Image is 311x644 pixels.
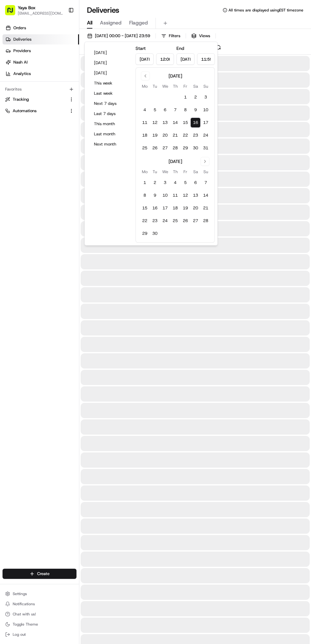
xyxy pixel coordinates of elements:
[201,190,211,200] button: 14
[140,216,150,226] button: 22
[5,108,66,114] a: Automations
[3,69,79,79] a: Analytics
[87,634,123,640] div: Deliveries
[3,23,79,33] a: Orders
[214,43,223,52] button: Refresh
[170,118,180,128] button: 14
[169,73,182,79] div: [DATE]
[228,8,303,13] span: All times are displayed using EST timezone
[48,116,50,121] span: •
[201,216,211,226] button: 28
[98,81,116,89] button: See all
[6,83,41,88] div: Past conversations
[201,118,211,128] button: 17
[199,33,210,39] span: Views
[160,105,170,115] button: 6
[13,622,38,627] span: Toggle Theme
[169,33,180,39] span: Filters
[160,118,170,128] button: 13
[13,61,25,72] img: 1738778727109-b901c2ba-d612-49f7-a14d-d897ce62d23f
[13,632,26,637] span: Log out
[180,168,190,175] th: Friday
[140,118,150,128] button: 11
[13,48,31,54] span: Providers
[13,37,31,42] span: Deliveries
[3,610,76,619] button: Chat with us!
[160,178,170,188] button: 3
[13,116,18,121] img: 1736555255976-a54dd68f-1ca7-489b-9aae-adbdc363a1c4
[13,591,27,596] span: Settings
[140,190,150,200] button: 8
[17,41,105,48] input: Clear
[190,203,201,213] button: 20
[201,143,211,153] button: 31
[170,178,180,188] button: 4
[190,143,201,153] button: 30
[29,67,87,72] div: We're available if you need us!
[169,158,182,165] div: [DATE]
[150,228,160,239] button: 30
[133,634,169,640] div: Packages
[140,178,150,188] button: 1
[3,106,76,116] button: Automations
[196,634,227,640] p: Rows per page
[91,119,129,128] button: This month
[201,105,211,115] button: 10
[13,99,18,104] img: 1736555255976-a54dd68f-1ca7-489b-9aae-adbdc363a1c4
[54,143,59,148] div: 💻
[3,94,76,105] button: Tracking
[140,83,150,90] th: Monday
[60,142,102,148] span: API Documentation
[45,157,77,162] a: Powered byPylon
[20,98,51,104] span: [PERSON_NAME]
[3,569,76,579] button: Create
[197,53,215,65] input: Time
[190,168,201,175] th: Saturday
[91,109,129,118] button: Last 7 days
[91,79,129,88] button: This week
[91,69,129,78] button: [DATE]
[180,92,190,102] button: 1
[13,142,49,148] span: Knowledge Base
[176,53,195,65] input: Date
[189,31,213,40] button: Views
[190,83,201,90] th: Saturday
[108,63,116,70] button: Start new chat
[180,216,190,226] button: 26
[150,190,160,200] button: 9
[56,98,71,104] span: 8月15日
[87,5,119,15] h1: Deliveries
[170,105,180,115] button: 7
[160,203,170,213] button: 17
[100,19,122,27] span: Assigned
[170,190,180,200] button: 11
[37,571,50,577] span: Create
[190,190,201,200] button: 13
[160,130,170,140] button: 20
[18,4,36,11] button: Yaya Box
[13,108,36,114] span: Automations
[3,84,76,94] div: Favorites
[201,83,211,90] th: Sunday
[6,6,19,19] img: Nash
[170,83,180,90] th: Thursday
[87,19,92,27] span: All
[190,92,201,102] button: 2
[180,105,190,115] button: 8
[4,139,51,151] a: 📗Knowledge Base
[160,190,170,200] button: 10
[190,216,201,226] button: 27
[3,589,76,598] button: Settings
[162,634,169,640] div: 0
[6,61,18,72] img: 1736555255976-a54dd68f-1ca7-489b-9aae-adbdc363a1c4
[150,178,160,188] button: 2
[3,600,76,608] button: Notifications
[3,3,66,18] button: Yaya Box[EMAIL_ADDRESS][DOMAIN_NAME]
[91,58,129,67] button: [DATE]
[140,130,150,140] button: 18
[170,143,180,153] button: 28
[201,178,211,188] button: 7
[180,190,190,200] button: 12
[18,11,63,16] button: [EMAIL_ADDRESS][DOMAIN_NAME]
